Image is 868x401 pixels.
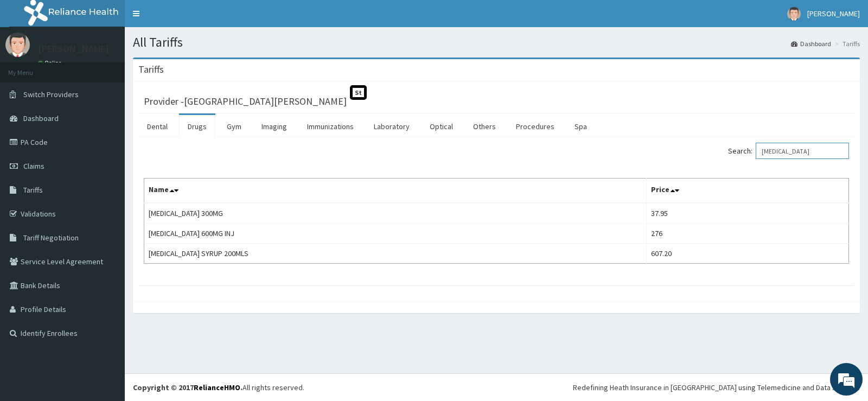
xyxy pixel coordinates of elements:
span: Switch Providers [23,90,79,99]
a: Procedures [507,115,563,138]
a: Gym [218,115,250,138]
span: [PERSON_NAME] [807,9,860,18]
td: [MEDICAL_DATA] 300MG [144,203,647,224]
a: Spa [566,115,596,138]
td: [MEDICAL_DATA] SYRUP 200MLS [144,244,647,264]
a: Dental [138,115,176,138]
span: We're online! [63,127,150,237]
li: Tariffs [832,39,860,48]
a: Online [38,59,64,67]
h3: Tariffs [138,65,164,74]
th: Name [144,179,647,203]
textarea: Type your message and hit 'Enter' [5,277,207,315]
a: Laboratory [365,115,418,138]
a: Drugs [179,115,215,138]
strong: Copyright © 2017 . [133,383,242,392]
img: User Image [787,7,801,21]
span: St [350,85,367,100]
a: Others [464,115,505,138]
a: Imaging [253,115,296,138]
a: RelianceHMO [194,383,240,392]
img: d_794563401_company_1708531726252_794563401 [20,54,44,81]
td: [MEDICAL_DATA] 600MG INJ [144,224,647,244]
label: Search: [728,143,849,159]
input: Search: [756,143,849,159]
span: Tariff Negotiation [23,233,79,243]
p: [PERSON_NAME] [38,44,109,54]
div: Redefining Heath Insurance in [GEOGRAPHIC_DATA] using Telemedicine and Data Science! [573,382,860,393]
span: Dashboard [23,113,59,123]
div: Minimize live chat window [178,5,204,31]
span: Tariffs [23,185,43,195]
h1: All Tariffs [133,35,860,49]
a: Optical [421,115,462,138]
td: 276 [646,224,848,244]
span: Claims [23,161,44,171]
td: 37.95 [646,203,848,224]
th: Price [646,179,848,203]
h3: Provider - [GEOGRAPHIC_DATA][PERSON_NAME] [144,97,347,106]
footer: All rights reserved. [125,373,868,401]
a: Immunizations [298,115,362,138]
td: 607.20 [646,244,848,264]
img: User Image [5,33,30,57]
div: Chat with us now [56,61,182,75]
a: Dashboard [791,39,831,48]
